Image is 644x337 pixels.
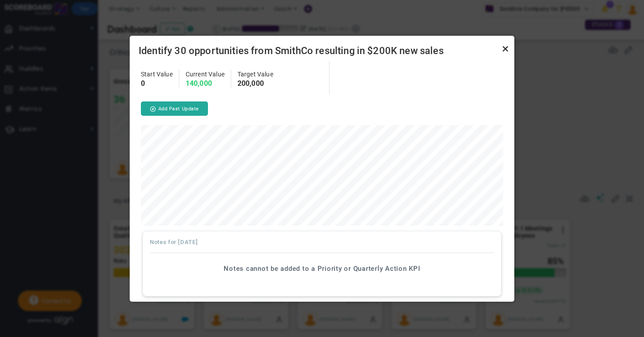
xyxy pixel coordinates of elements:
[219,264,425,274] h3: Notes cannot be added to a Priority or Quarterly Action KPI
[150,238,494,247] h3: Notes for [DATE]
[186,71,225,78] span: Current Value
[237,71,273,78] span: Target Value
[500,44,511,55] a: Close
[141,101,208,116] button: Add Past Update
[237,80,273,88] h4: 200,000
[141,71,173,78] span: Start Value
[141,80,173,88] h4: 0
[139,45,505,57] span: Identify 30 opportunities from SmithCo resulting in $200K new sales
[186,80,225,88] h4: 140,000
